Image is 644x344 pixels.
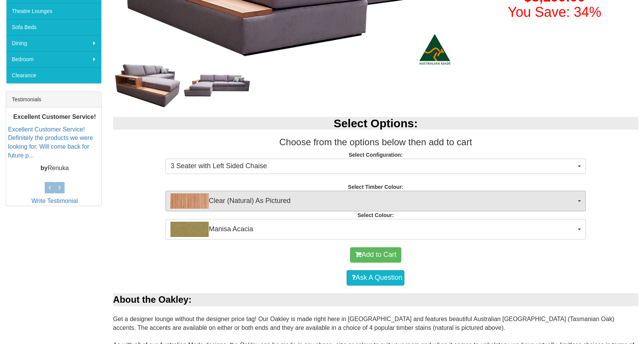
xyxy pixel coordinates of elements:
img: Manisa Acacia [170,222,209,237]
b: Excellent Customer Service! [13,114,96,120]
a: Write Testimonial [31,198,78,204]
img: Clear (Natural) As Pictured [170,193,209,209]
strong: Select Timber Colour: [348,184,403,190]
button: 3 Seater with Left Sided Chaise [165,159,586,174]
div: Testimonials [6,92,101,107]
a: Theatre Lounges [6,3,101,19]
b: Select Options: [334,117,418,130]
button: Add to Cart [350,247,401,263]
span: 3 Seater with Left Sided Chaise [170,161,576,171]
div: About the Oakley: [113,293,638,306]
font: You Save: 34% [508,4,602,20]
a: Clearance [6,67,101,83]
button: Manisa AcaciaManisa Acacia [165,219,586,240]
b: by [41,165,48,171]
strong: Select Configuration: [349,152,403,158]
h3: Choose from the options below then add to cart [113,137,638,147]
p: Renuka [8,164,101,173]
span: Manisa Acacia [170,222,576,237]
button: Clear (Natural) As PicturedClear (Natural) As Pictured [165,191,586,211]
a: Excellent Customer Service! Definitely the products we were looking for. Will come back for futur... [8,126,93,159]
a: Bedroom [6,51,101,67]
a: Sofa Beds [6,19,101,35]
span: Clear (Natural) As Pictured [170,193,576,209]
a: Dining [6,35,101,51]
a: Ask A Question [347,270,404,286]
strong: Select Colour: [357,212,394,218]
